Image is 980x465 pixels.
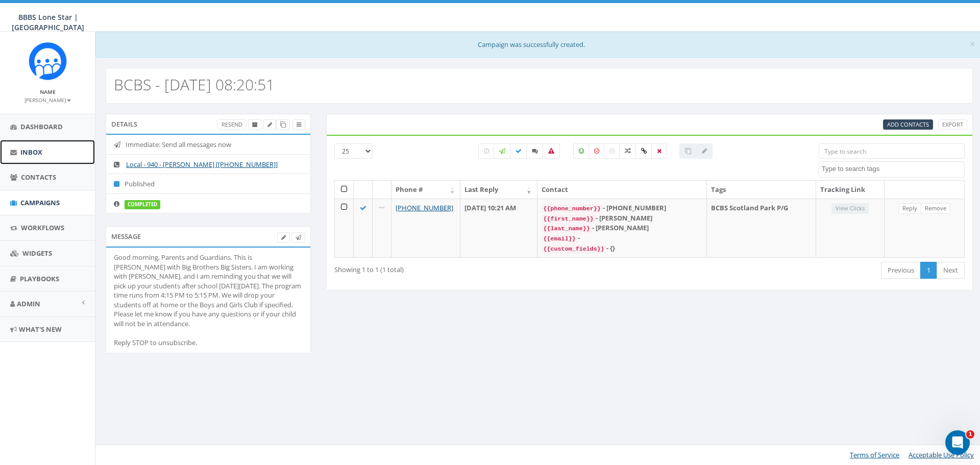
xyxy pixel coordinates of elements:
td: [DATE] 10:21 AM [460,199,537,258]
span: Clone Campaign [280,120,286,128]
label: Positive [573,143,590,159]
label: Neutral [604,143,620,159]
iframe: Intercom live chat [945,430,970,455]
a: Previous [881,262,921,279]
span: Edit Campaign Title [267,120,272,128]
code: {{custom_fields}} [542,244,606,254]
a: [PERSON_NAME] [24,95,71,104]
i: Published [114,181,125,187]
input: Type to search [819,143,965,159]
div: Good morning, Parents and Guardians. This is [PERSON_NAME] with Big Brothers Big Sisters. I am wo... [114,253,303,348]
label: Bounced [543,143,560,159]
span: Inbox [20,148,42,157]
code: {{phone_number}} [542,204,603,213]
div: - [PERSON_NAME] [542,213,703,224]
th: Contact [537,181,707,199]
a: Next [937,262,965,279]
div: - [PERSON_NAME] [542,223,703,233]
button: Close [969,39,975,50]
th: Tags [707,181,816,199]
a: Local - 940 - [PERSON_NAME] [[PHONE_NUMBER]] [126,160,278,169]
code: {{email}} [542,234,578,243]
span: Workflows [21,223,64,232]
span: Dashboard [20,122,63,131]
a: Remove [921,203,950,214]
span: CSV files only [887,120,929,128]
img: Rally_Corp_Icon_1.png [29,42,67,80]
a: [PHONE_NUMBER] [396,203,453,212]
td: BCBS Scotland Park P/G [707,199,816,258]
a: Add Contacts [883,119,933,130]
label: completed [125,200,160,209]
span: Campaigns [20,198,60,207]
li: Published [106,174,310,194]
label: Link Clicked [635,143,652,159]
a: Acceptable Use Policy [909,450,974,459]
textarea: Search [822,164,964,174]
span: Add Contacts [887,120,929,128]
div: Showing 1 to 1 (1 total) [334,261,588,275]
span: Edit Campaign Body [281,233,286,241]
span: View Campaign Delivery Statistics [297,120,301,128]
div: Details [106,114,311,134]
a: Reply [898,203,921,214]
code: {{last_name}} [542,224,592,233]
label: Delivered [510,143,527,159]
span: BBBS Lone Star | [GEOGRAPHIC_DATA] [12,12,84,32]
a: Export [938,119,967,130]
small: Name [40,88,56,95]
label: Pending [478,143,495,159]
div: - [542,233,703,243]
th: Last Reply: activate to sort column ascending [460,181,537,199]
a: Terms of Service [850,450,899,459]
label: Sending [494,143,511,159]
th: Tracking Link [816,181,885,199]
div: - {} [542,243,703,254]
h2: BCBS - [DATE] 08:20:51 [114,76,275,93]
code: {{first_name}} [542,214,596,224]
span: Send Test Message [296,233,301,241]
span: Playbooks [20,274,59,283]
i: Immediate: Send all messages now [114,141,126,148]
span: What's New [19,325,62,334]
th: Phone #: activate to sort column ascending [391,181,460,199]
div: Message [106,226,311,247]
label: Replied [526,143,544,159]
label: Negative [589,143,605,159]
div: - [PHONE_NUMBER] [542,203,703,213]
span: × [969,37,975,51]
a: 1 [920,262,937,279]
label: Mixed [619,143,636,159]
span: Archive Campaign [252,120,258,128]
span: 1 [966,430,974,438]
a: Resend [217,119,247,130]
small: [PERSON_NAME] [24,96,71,104]
span: Contacts [21,173,56,182]
label: Removed [651,143,667,159]
span: Admin [17,299,40,308]
span: Widgets [22,249,52,258]
li: Immediate: Send all messages now [106,135,310,155]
